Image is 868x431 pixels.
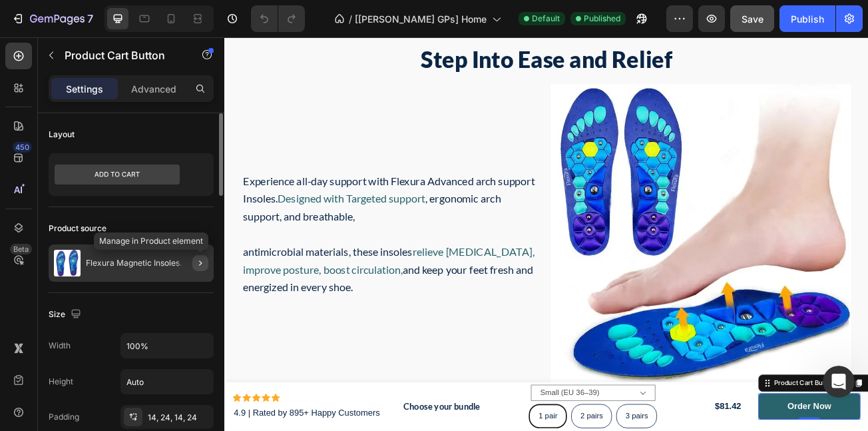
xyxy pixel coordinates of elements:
[121,334,213,358] input: Auto
[49,222,107,234] div: Product source
[355,12,487,26] span: [[PERSON_NAME] GPs] Home
[66,82,103,96] p: Settings
[742,13,763,25] span: Save
[49,306,84,324] div: Size
[23,167,393,233] p: Experience all-day support with Flexura Advanced arch support Insoles. , ergonomic arch support, ...
[584,13,620,25] span: Published
[148,412,210,424] div: 14, 24, 14, 24
[131,82,176,96] p: Advanced
[54,250,81,276] img: product feature img
[730,5,774,32] button: Save
[49,376,73,388] div: Height
[791,12,824,26] div: Publish
[66,192,249,208] span: Designed with Targeted support
[49,340,71,352] div: Width
[49,411,79,423] div: Padding
[224,37,868,431] iframe: To enrich screen reader interactions, please activate Accessibility in Grammarly extension settings
[47,8,752,47] h2: Step Into Ease and Relief
[349,12,352,26] span: /
[121,370,213,394] input: Auto
[65,47,178,63] p: Product Cart Button
[49,129,75,141] div: Layout
[87,11,93,27] p: 7
[5,5,99,32] button: 7
[86,258,182,268] p: Flexura Magnetic Insoles.
[10,244,32,254] div: Beta
[823,366,855,398] iframe: Intercom live chat
[13,142,32,153] div: 450
[779,5,835,32] button: Publish
[23,255,393,321] p: antimicrobial materials, these insoles and keep your feet fresh and energized in every shoe.
[532,13,560,25] span: Default
[405,58,777,431] img: gempages_581287367915078574-81912fa3-6dfc-43e2-ae21-c866c56cc0ca.jpg
[251,5,305,32] div: Undo/Redo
